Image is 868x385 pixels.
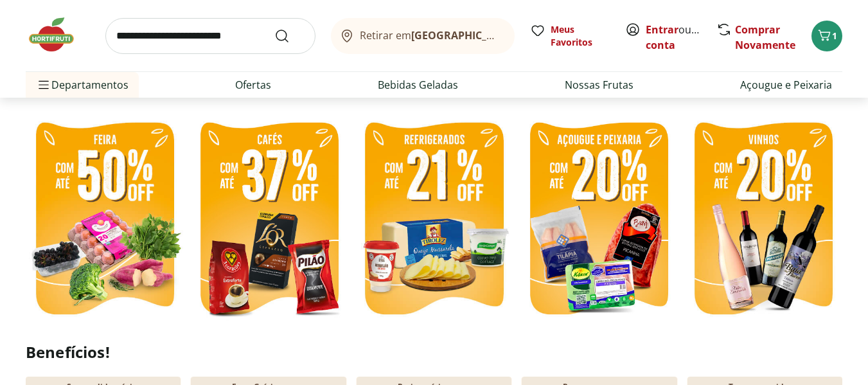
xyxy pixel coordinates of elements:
[646,22,703,53] span: ou
[735,22,795,52] a: Comprar Novamente
[646,22,678,37] a: Entrar
[274,28,305,44] button: Submit Search
[360,30,502,41] span: Retirar em
[530,23,610,49] a: Meus Favoritos
[832,30,837,42] span: 1
[36,69,51,100] button: Menu
[105,18,315,54] input: search
[331,18,515,54] button: Retirar em[GEOGRAPHIC_DATA]/[GEOGRAPHIC_DATA]
[355,114,513,326] img: refrigerados
[378,77,458,93] a: Bebidas Geladas
[235,77,271,93] a: Ofertas
[520,114,678,326] img: resfriados
[811,21,842,51] button: Carrinho
[565,77,633,93] a: Nossas Frutas
[646,22,716,52] a: Criar conta
[36,69,128,100] span: Departamentos
[411,28,628,42] b: [GEOGRAPHIC_DATA]/[GEOGRAPHIC_DATA]
[26,114,184,326] img: feira
[190,114,348,326] img: café
[26,15,90,54] img: Hortifruti
[740,77,832,93] a: Açougue e Peixaria
[26,343,842,361] h2: Benefícios!
[551,23,610,49] span: Meus Favoritos
[684,114,842,326] img: vinhos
